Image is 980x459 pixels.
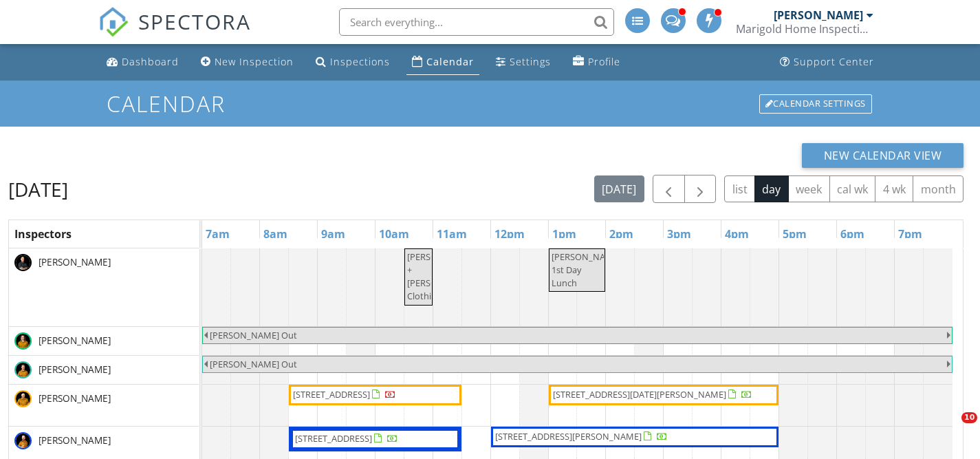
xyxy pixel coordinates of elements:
[754,175,789,202] button: day
[14,226,72,242] span: Inspectors
[8,175,68,203] h2: [DATE]
[14,332,32,350] img: kosel__dan_1.png
[122,55,179,68] div: Dashboard
[260,223,291,245] a: 8am
[310,50,395,75] a: Inspections
[759,94,872,114] div: Calendar Settings
[98,19,251,47] a: SPECTORA
[98,7,129,37] img: The Best Home Inspection Software - Spectora
[101,50,184,75] a: Dashboard
[664,223,695,245] a: 3pm
[684,175,717,203] button: Next day
[553,388,726,401] span: [STREET_ADDRESS][DATE][PERSON_NAME]
[552,250,621,289] span: [PERSON_NAME] 1st Day Lunch
[138,7,251,36] span: SPECTORA
[794,55,874,68] div: Support Center
[774,50,880,75] a: Support Center
[293,388,370,401] span: [STREET_ADDRESS]
[913,175,963,202] button: month
[330,55,390,68] div: Inspections
[295,432,372,445] span: [STREET_ADDRESS]
[490,50,556,75] a: Settings
[594,175,644,202] button: [DATE]
[736,22,873,36] div: Marigold Home Inspections
[36,392,113,405] span: [PERSON_NAME]
[495,430,642,442] span: [STREET_ADDRESS][PERSON_NAME]
[653,175,685,203] button: Previous day
[36,434,113,447] span: [PERSON_NAME]
[14,254,32,271] img: mhs_pedersonperovich__blake.png
[210,329,297,341] span: [PERSON_NAME] Out
[829,175,876,202] button: cal wk
[779,223,810,245] a: 5pm
[36,334,113,348] span: [PERSON_NAME]
[802,143,964,168] button: New Calendar View
[875,175,913,202] button: 4 wk
[339,8,614,36] input: Search everything...
[14,361,32,378] img: russek__walker.png
[961,412,977,423] span: 10
[758,93,873,115] a: Calendar Settings
[549,223,580,245] a: 1pm
[721,223,752,245] a: 4pm
[606,223,637,245] a: 2pm
[567,50,626,75] a: Profile
[788,175,830,202] button: week
[895,223,926,245] a: 7pm
[202,223,233,245] a: 7am
[510,55,551,68] div: Settings
[406,50,479,75] a: Calendar
[774,8,863,22] div: [PERSON_NAME]
[933,412,966,445] iframe: Intercom live chat
[407,250,477,303] span: [PERSON_NAME] + [PERSON_NAME] Clothing
[724,175,755,202] button: list
[426,55,474,68] div: Calendar
[195,50,299,75] a: New Inspection
[14,432,32,449] img: miller__jake.png
[36,255,113,269] span: [PERSON_NAME]
[837,223,868,245] a: 6pm
[433,223,470,245] a: 11am
[107,92,873,116] h1: Calendar
[588,55,620,68] div: Profile
[318,223,349,245] a: 9am
[215,55,294,68] div: New Inspection
[36,363,113,376] span: [PERSON_NAME]
[14,390,32,407] img: weinand__tony_.png
[210,358,297,370] span: [PERSON_NAME] Out
[375,223,413,245] a: 10am
[491,223,528,245] a: 12pm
